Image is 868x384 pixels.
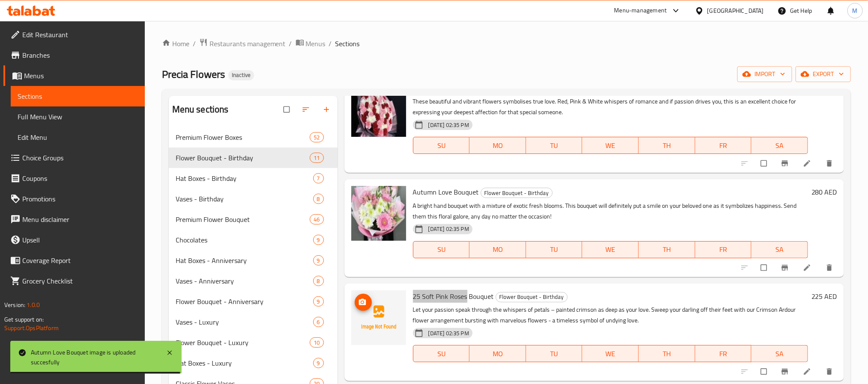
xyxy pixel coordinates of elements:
[289,38,292,49] li: /
[22,255,138,266] span: Coverage Report
[530,348,579,360] span: TU
[228,70,254,80] div: Inactive
[176,276,313,286] span: Vases - Anniversary
[313,235,324,245] div: items
[4,314,44,325] span: Get support on:
[803,367,813,376] a: Edit menu item
[413,290,494,303] span: 25 Soft Pink Roses Bouquet
[314,359,323,367] span: 9
[18,91,138,101] span: Sections
[751,137,808,154] button: SA
[176,235,313,245] div: Chocolates
[3,148,145,168] a: Choice Groups
[22,153,138,163] span: Choice Groups
[751,241,808,258] button: SA
[530,139,579,152] span: TU
[413,96,808,118] p: These beautiful and vibrant flowers symbolises true love. Red, Pink & White whispers of romance a...
[169,291,338,312] div: Flower Bouquet - Anniversary9
[176,337,310,348] div: Flower Bouquet - Luxury
[425,121,473,129] span: [DATE] 02:35 PM
[22,50,138,60] span: Branches
[3,65,145,86] a: Menus
[803,159,813,168] a: Edit menu item
[755,348,805,360] span: SA
[413,304,808,326] p: Let your passion speak through the whispers of petals – painted crimson as deep as your love. Swe...
[169,168,338,189] div: Hat Boxes - Birthday7
[796,66,851,82] button: export
[310,132,323,142] div: items
[699,139,748,152] span: FR
[473,348,523,360] span: MO
[526,345,583,362] button: TU
[176,296,313,307] span: Flower Bouquet - Anniversary
[639,345,695,362] button: TH
[313,276,324,286] div: items
[4,299,25,310] span: Version:
[355,294,372,311] button: upload picture
[755,139,805,152] span: SA
[22,30,138,40] span: Edit Restaurant
[169,189,338,209] div: Vases - Birthday8
[314,277,323,285] span: 8
[3,209,145,230] a: Menu disclaimer
[228,71,254,79] span: Inactive
[314,257,323,265] span: 9
[756,260,774,276] span: Select to update
[313,296,324,307] div: items
[775,154,796,173] button: Branch-specific-item
[176,317,313,327] span: Vases - Luxury
[22,173,138,183] span: Coupons
[351,290,406,345] img: 25 Soft Pink Roses Bouquet
[751,345,808,362] button: SA
[853,6,858,15] span: M
[744,69,785,80] span: import
[699,243,748,256] span: FR
[22,235,138,245] span: Upsell
[3,271,145,291] a: Grocery Checklist
[314,174,323,183] span: 7
[169,209,338,230] div: Premium Flower Bouquet46
[586,139,635,152] span: WE
[162,38,851,49] nav: breadcrumb
[22,194,138,204] span: Promotions
[3,250,145,271] a: Coverage Report
[496,292,568,302] div: Flower Bouquet - Birthday
[329,38,332,49] li: /
[481,188,553,198] div: Flower Bouquet - Birthday
[639,137,695,154] button: TH
[4,322,59,334] a: Support.OpsPlatform
[582,241,639,258] button: WE
[413,201,808,222] p: A bright hand bouquet with a mixture of exotic fresh blooms. This bouquet will definitely put a s...
[582,345,639,362] button: WE
[695,241,752,258] button: FR
[811,290,837,302] h6: 225 AED
[3,230,145,250] a: Upsell
[306,38,326,49] span: Menus
[526,241,583,258] button: TU
[3,189,145,209] a: Promotions
[3,24,145,45] a: Edit Restaurant
[162,38,189,49] a: Home
[695,345,752,362] button: FR
[586,348,635,360] span: WE
[310,216,323,224] span: 46
[169,127,338,148] div: Premium Flower Boxes52
[310,154,323,162] span: 11
[176,358,313,368] div: Hat Boxes - Luxury
[811,186,837,198] h6: 280 AED
[526,137,583,154] button: TU
[18,112,138,122] span: Full Menu View
[169,353,338,373] div: Hat Boxes - Luxury9
[176,255,313,266] div: Hat Boxes - Anniversary
[3,45,145,65] a: Branches
[162,65,225,84] span: Precia Flowers
[314,195,323,203] span: 8
[18,132,138,142] span: Edit Menu
[820,154,841,173] button: delete
[417,243,467,256] span: SU
[11,86,145,106] a: Sections
[169,271,338,291] div: Vases - Anniversary8
[413,186,479,198] span: Autumn Love Bouquet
